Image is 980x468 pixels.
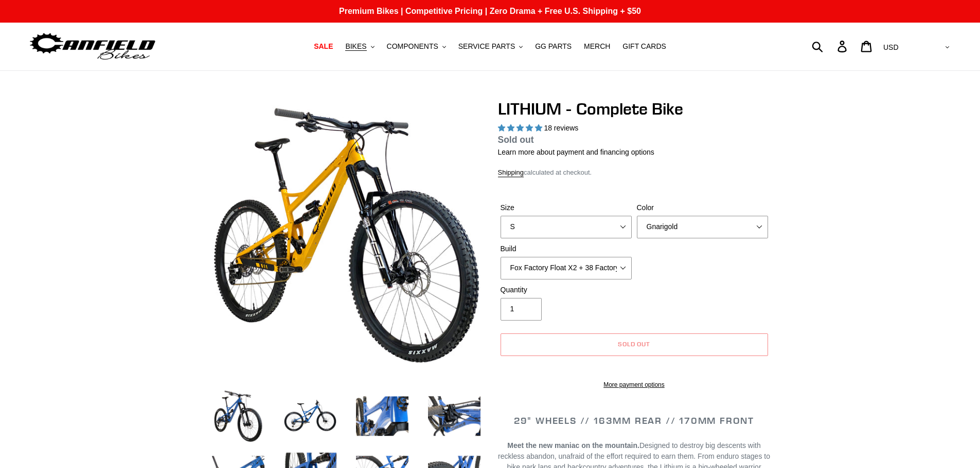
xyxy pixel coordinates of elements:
[340,40,379,53] button: BIKES
[817,35,844,58] input: Search
[498,135,534,145] span: Sold out
[530,40,577,53] a: GG PARTS
[498,169,524,177] a: Shipping
[354,388,411,444] img: Load image into Gallery viewer, LITHIUM - Complete Bike
[637,202,768,213] label: Color
[28,30,157,63] img: Canfield Bikes
[535,42,572,51] span: GG PARTS
[618,340,651,348] span: Sold out
[507,441,639,450] b: Meet the new maniac on the mountain.
[382,40,451,53] button: COMPONENTS
[458,42,515,51] span: SERVICE PARTS
[453,40,528,53] button: SERVICE PARTS
[501,380,768,389] a: More payment options
[622,42,666,51] span: GIFT CARDS
[426,388,483,444] img: Load image into Gallery viewer, LITHIUM - Complete Bike
[498,99,771,119] h1: LITHIUM - Complete Bike
[501,244,632,254] label: Build
[314,42,333,51] span: SALE
[387,42,438,51] span: COMPONENTS
[501,202,632,213] label: Size
[345,42,366,51] span: BIKES
[498,148,654,156] a: Learn more about payment and financing options
[579,40,615,53] a: MERCH
[282,388,338,444] img: Load image into Gallery viewer, LITHIUM - Complete Bike
[584,42,610,51] span: MERCH
[309,40,338,53] a: SALE
[498,167,771,178] div: calculated at checkout.
[514,415,754,426] span: 29" WHEELS // 163mm REAR // 170mm FRONT
[617,40,671,53] a: GIFT CARDS
[501,333,768,356] button: Sold out
[498,124,544,132] span: 5.00 stars
[544,124,578,132] span: 18 reviews
[210,388,266,444] img: Load image into Gallery viewer, LITHIUM - Complete Bike
[501,285,632,295] label: Quantity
